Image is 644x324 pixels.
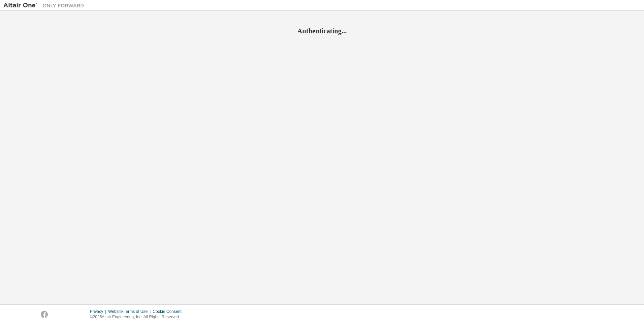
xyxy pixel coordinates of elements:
p: © 2025 Altair Engineering, Inc. All Rights Reserved. [90,314,186,320]
div: Website Terms of Use [108,309,153,314]
img: Altair One [3,2,88,9]
div: Cookie Consent [153,309,185,314]
h2: Authenticating... [3,27,641,35]
div: Privacy [90,309,108,314]
img: facebook.svg [41,311,48,318]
